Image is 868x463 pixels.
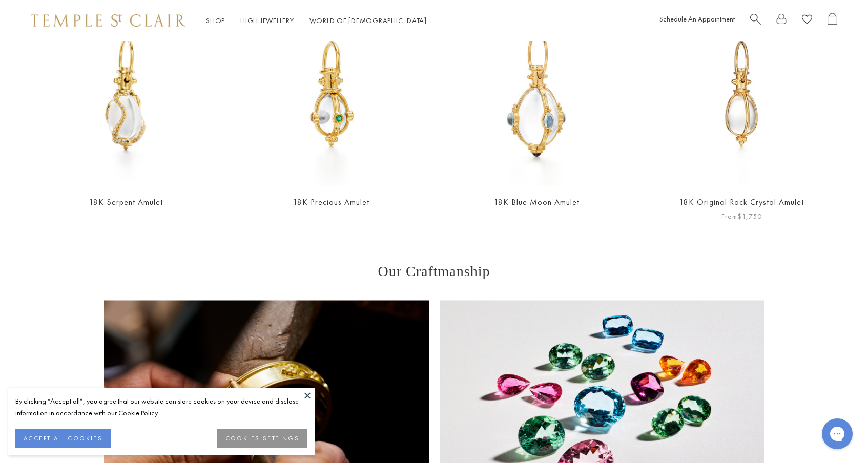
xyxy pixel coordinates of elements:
[444,2,629,187] img: P54801-E18BM
[104,263,764,280] h3: Our Craftmanship
[650,2,835,187] img: P55800-E9
[34,2,219,187] a: P51836-E18SRPPVP51836-E11SERPPV
[737,212,762,221] span: $1,750
[659,14,735,24] a: Schedule An Appointment
[206,16,225,25] a: ShopShop
[206,14,427,27] nav: Main navigation
[679,197,804,207] a: 18K Original Rock Crystal Amulet
[802,13,812,29] a: View Wishlist
[239,2,424,187] img: P56800-E9RES
[309,16,427,25] a: World of [DEMOGRAPHIC_DATA]World of [DEMOGRAPHIC_DATA]
[240,16,294,25] a: High JewelleryHigh Jewellery
[239,2,424,187] a: P56800-E9RESP56800-E9RES
[15,429,111,448] button: ACCEPT ALL COOKIES
[293,197,369,207] a: 18K Precious Amulet
[817,415,858,453] iframe: Gorgias live chat messenger
[15,395,307,419] div: By clicking “Accept all”, you agree that our website can store cookies on your device and disclos...
[34,2,219,187] img: P51836-E11SERPPV
[31,14,185,27] img: Temple St. Clair
[89,197,163,207] a: 18K Serpent Amulet
[721,211,762,222] span: From
[444,2,629,187] a: P54801-E18BMP54801-E18BM
[828,13,837,29] a: Open Shopping Bag
[217,429,307,448] button: COOKIES SETTINGS
[750,13,761,29] a: Search
[494,197,580,207] a: 18K Blue Moon Amulet
[650,2,835,187] a: P55800-E9P55800-E9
